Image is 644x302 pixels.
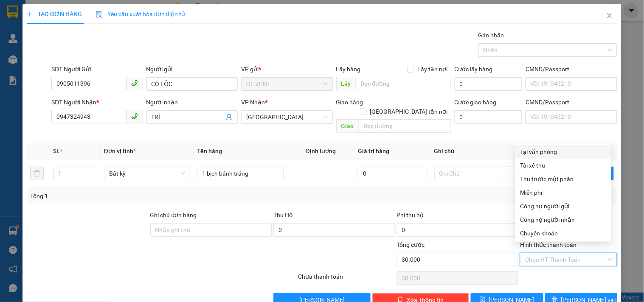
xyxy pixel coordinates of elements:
span: Lấy [336,77,356,90]
span: plus [27,11,33,17]
span: Giao [336,119,359,133]
span: ĐL Quận 1 [246,111,327,123]
div: Người gửi [146,64,238,74]
div: Thu trước một phần [520,174,606,184]
span: Lấy tận nơi [414,64,451,74]
div: Cước gửi hàng sẽ được ghi vào công nợ của người nhận [515,213,611,226]
img: logo.jpg [11,11,53,53]
input: Dọc đường [359,119,451,133]
span: [GEOGRAPHIC_DATA] tận nơi [367,107,451,116]
label: Cước giao hàng [455,99,497,106]
input: Cước giao hàng [455,110,523,124]
b: Gửi khách hàng [52,12,84,52]
div: SĐT Người Gửi [51,64,143,74]
label: Cước lấy hàng [455,66,493,73]
div: Phí thu hộ [397,210,519,223]
label: Ghi chú đơn hàng [150,212,197,218]
span: user-add [226,114,233,120]
li: (c) 2017 [71,40,117,51]
div: Tổng: 1 [30,191,249,201]
input: 0 [358,167,427,180]
span: Thu Hộ [273,212,293,218]
div: CMND/Passport [526,64,617,74]
div: SĐT Người Nhận [51,98,143,107]
div: Người nhận [146,98,238,107]
b: Phúc An Express [11,55,44,109]
span: TẠO ĐƠN HÀNG [27,11,82,17]
input: VD: Bàn, Ghế [197,167,283,180]
img: icon [96,11,102,18]
img: logo.jpg [92,11,112,31]
span: phone [131,80,138,87]
span: phone [131,113,138,120]
th: Ghi chú [431,143,524,159]
label: Gán nhãn [478,32,504,39]
span: Đơn vị tính [104,148,136,154]
span: Định lượng [306,148,336,154]
span: Bất kỳ [109,167,185,180]
div: Cước gửi hàng sẽ được ghi vào công nợ của người gửi [515,199,611,213]
span: Yêu cầu xuất hóa đơn điện tử [96,11,185,17]
span: SL [53,148,60,154]
div: Chưa thanh toán [297,272,396,287]
div: Tại văn phòng [520,147,606,157]
input: Ghi Chú [434,167,520,180]
b: [DOMAIN_NAME] [71,32,117,39]
button: delete [30,167,44,180]
div: Miễn phí [520,188,606,197]
span: Tên hàng [197,148,222,154]
input: Cước lấy hàng [455,77,523,91]
span: Lấy hàng [336,66,361,73]
span: Giá trị hàng [358,148,389,154]
div: CMND/Passport [526,98,617,107]
span: ĐL VPNT [246,78,327,90]
input: Ghi chú đơn hàng [150,223,272,237]
div: VP gửi [241,64,332,74]
label: Hình thức thanh toán [520,241,577,248]
input: Dọc đường [356,77,451,90]
div: Công nợ người gửi [520,201,606,211]
span: VP Nhận [241,99,265,106]
button: Close [598,4,622,28]
div: Chuyển khoản [520,229,606,238]
span: Giao hàng [336,99,363,106]
span: close [606,12,613,19]
span: Tổng cước [397,241,425,248]
div: Công nợ người nhận [520,215,606,224]
div: Tài xế thu [520,161,606,170]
